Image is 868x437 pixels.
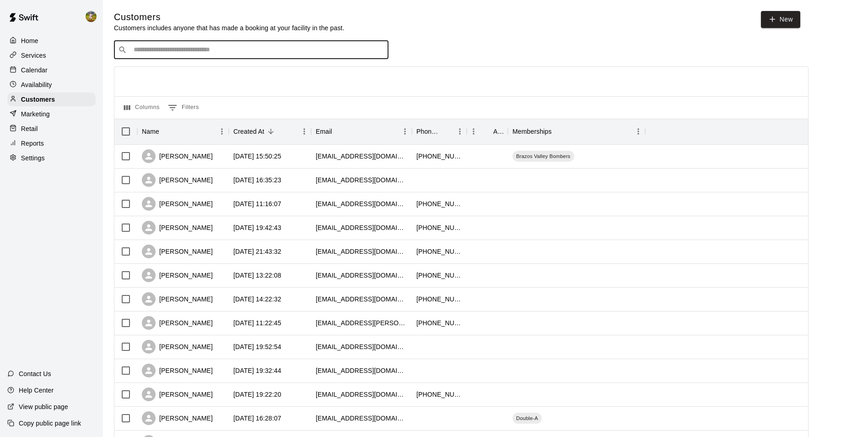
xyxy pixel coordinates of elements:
div: [PERSON_NAME] [142,221,213,235]
a: Availability [7,78,96,92]
div: khvann40@gmail.com [316,342,407,351]
div: +19795303330 [416,223,462,232]
div: Jhonny Montoya [84,7,103,26]
div: hawkins3330@gmail.com [316,223,407,232]
div: [PERSON_NAME] [142,316,213,330]
div: Memberships [508,119,645,144]
div: [PERSON_NAME] [142,340,213,354]
div: +19794123698 [416,152,462,161]
div: 2025-08-05 19:32:44 [233,366,281,375]
div: ylanoaj@gmail.com [316,414,407,423]
div: +19794505753 [416,199,462,208]
div: Double-A [512,413,542,424]
h5: Customers [114,11,345,23]
div: Memberships [512,119,552,144]
div: Name [137,119,229,144]
p: Marketing [21,109,50,119]
p: Help Center [19,386,54,395]
a: Marketing [7,107,96,121]
button: Sort [264,125,277,138]
div: 2025-08-17 15:50:25 [233,152,281,161]
div: +19792196649 [416,318,462,328]
button: Show filters [166,100,201,115]
p: Reports [21,139,44,148]
button: Menu [453,125,467,138]
button: Menu [467,125,480,138]
div: 2025-08-05 19:52:54 [233,342,281,351]
a: New [761,11,800,28]
div: Created At [233,119,264,144]
img: Jhonny Montoya [86,11,97,22]
div: 2025-08-12 13:22:08 [233,271,281,280]
div: [PERSON_NAME] [142,268,213,282]
div: jerilyn1985@yahoo.com [316,271,407,280]
p: Calendar [21,66,48,75]
div: 2025-08-04 16:28:07 [233,414,281,423]
div: [PERSON_NAME] [142,411,213,425]
div: [PERSON_NAME] [142,173,213,187]
div: +19797771133 [416,271,462,280]
a: Retail [7,122,96,136]
button: Sort [440,125,453,138]
button: Sort [332,125,345,138]
div: [PERSON_NAME] [142,197,213,211]
div: 2025-08-05 19:22:20 [233,390,281,399]
p: Copy public page link [19,419,81,428]
a: Home [7,34,96,48]
button: Sort [159,125,172,138]
a: Reports [7,137,96,150]
a: Services [7,49,96,62]
div: 2025-08-12 21:43:32 [233,247,281,256]
div: +17134098624 [416,390,462,399]
div: +12542520953 [416,247,462,256]
div: Brazos Valley Bombers [512,151,574,162]
div: Age [467,119,508,144]
a: Calendar [7,63,96,77]
button: Menu [215,125,229,138]
div: abby.a.thielen@gmail.com [316,318,407,328]
div: chwilson93@yahoo.com [316,295,407,304]
div: uri@bvbombers.com [316,152,407,161]
p: Customers [21,95,55,104]
div: [PERSON_NAME] [142,245,213,258]
div: [PERSON_NAME] [142,388,213,401]
button: Menu [631,125,645,138]
div: aggieparr@yahoo.com [316,175,407,185]
div: Customers [7,93,96,106]
div: Age [493,119,503,144]
div: kreverett87@gmail.com [316,390,407,399]
button: Menu [398,125,412,138]
p: Contact Us [19,369,51,378]
span: Double-A [512,415,542,422]
div: nashco3@outlook.com [316,366,407,375]
div: [PERSON_NAME] [142,149,213,163]
p: View public page [19,402,68,411]
div: Name [142,119,159,144]
div: Search customers by name or email [114,41,388,59]
p: Retail [21,124,38,133]
button: Select columns [122,100,162,115]
button: Menu [297,125,311,138]
div: Phone Number [416,119,440,144]
p: Customers includes anyone that has made a booking at your facility in the past. [114,23,345,33]
div: 2025-08-16 11:16:07 [233,199,281,208]
div: Created At [229,119,311,144]
a: Settings [7,151,96,165]
div: Email [316,119,332,144]
p: Availability [21,80,52,89]
div: tayl0rcar3y@gmail.com [316,247,407,256]
div: 2025-08-06 11:22:45 [233,318,281,328]
div: 2025-08-16 16:35:23 [233,175,281,185]
div: Phone Number [412,119,467,144]
button: Sort [552,125,565,138]
div: Email [311,119,412,144]
div: +15126296700 [416,295,462,304]
span: Brazos Valley Bombers [512,153,574,160]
